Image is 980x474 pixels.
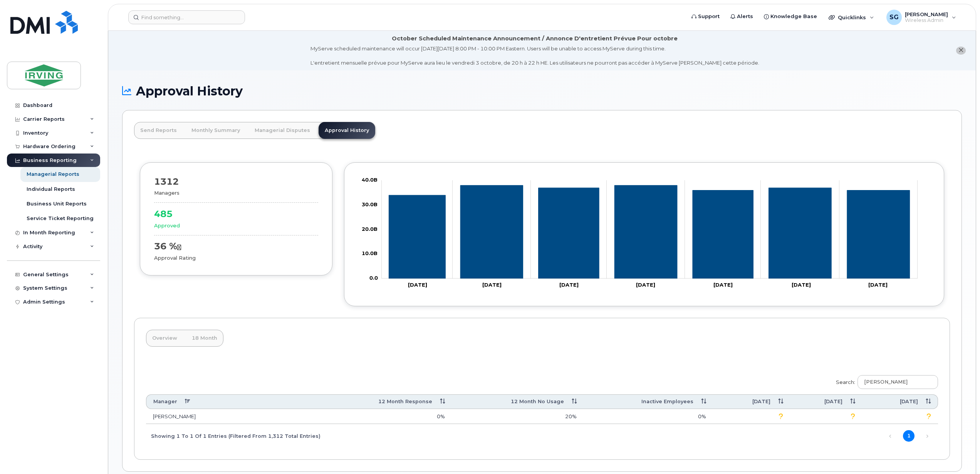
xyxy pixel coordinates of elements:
div: Showing 1 to 1 of 1 entries (filtered from 1,312 total entries) [146,429,321,442]
div: October Scheduled Maintenance Announcement / Annonce D'entretient Prévue Pour octobre [392,35,678,43]
div: 1312 [154,177,318,187]
a: Managerial Disputes [248,122,316,139]
tspan: [DATE] [482,282,502,288]
tspan: 30.0B [362,201,378,207]
div: Approval Rating [154,254,318,262]
a: 18 Month [186,330,223,347]
tspan: [DATE] [868,282,888,288]
td: 20% [452,409,584,424]
input: Search: [857,375,938,389]
th: Inactive Employees: activate to sort column ascending [584,394,713,409]
a: Next [921,431,933,442]
tspan: [DATE] [636,282,655,288]
tspan: 10.0B [362,250,378,256]
tspan: 40.0B [362,177,378,183]
tspan: 0.0 [369,275,378,281]
h1: Approval History [122,84,962,98]
a: Send Reports [134,122,183,139]
th: Jun 25: activate to sort column ascending [862,394,938,409]
td: 0% [319,409,452,424]
button: close notification [956,47,966,55]
tspan: [DATE] [559,282,579,288]
a: Overview [146,330,183,347]
a: Monthly Summary [185,122,246,139]
a: Approval History [319,122,375,139]
tspan: [DATE] [408,282,427,288]
g: Chart [362,177,918,288]
tspan: [DATE] [792,282,811,288]
tspan: 20.0B [362,226,378,232]
th: 12 Month Response: activate to sort column ascending [319,394,452,409]
i: No response [851,416,855,417]
th: Manager: activate to sort column descending [146,394,319,409]
th: 12 Month No Usage: activate to sort column ascending [452,394,584,409]
th: Jul 25: activate to sort column ascending [790,394,862,409]
a: 1 [903,430,915,442]
label: Search: [831,370,938,392]
i: No response [926,416,931,417]
div: 36 % [154,241,318,251]
th: Aug 25: activate to sort column ascending [713,394,790,409]
div: 485 [154,209,318,219]
td: [PERSON_NAME] [146,409,319,424]
i: No response [779,416,783,417]
a: Previous [884,431,896,442]
div: Approved [154,222,318,229]
div: Managers [154,189,318,197]
tspan: [DATE] [713,282,733,288]
g: Series [389,185,910,279]
td: 0% [584,409,713,424]
div: MyServe scheduled maintenance will occur [DATE][DATE] 8:00 PM - 10:00 PM Eastern. Users will be u... [310,45,759,67]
